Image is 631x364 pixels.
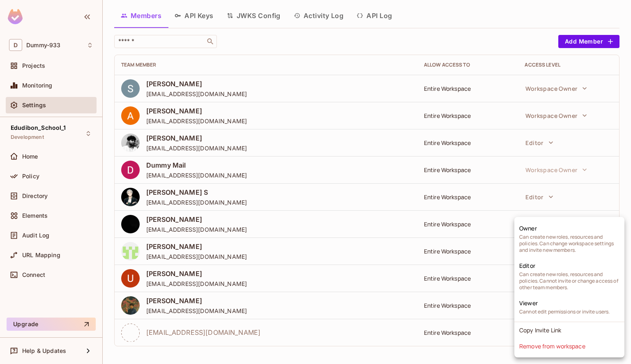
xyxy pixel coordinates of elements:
span: Can create new roles, resources and policies. Cannot invite or change access of other team members. [519,271,619,291]
li: Remove from workspace [514,338,624,354]
span: Viewer [519,299,538,307]
span: Cannot edit permissions or invite users. [519,309,610,315]
li: Copy Invite Link [514,322,624,338]
span: Editor [519,262,535,270]
span: Can create new roles, resources and policies. Can change workspace settings and invite new members. [519,234,619,253]
span: Owner [519,224,537,232]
